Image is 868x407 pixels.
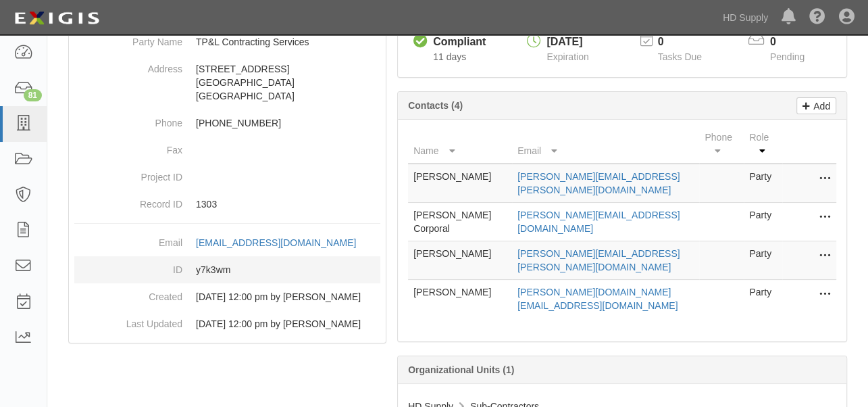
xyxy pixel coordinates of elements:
i: Compliant [413,34,428,49]
dd: [PHONE_NUMBER] [74,110,380,137]
div: [EMAIL_ADDRESS][DOMAIN_NAME] [196,236,356,249]
a: [EMAIL_ADDRESS][DOMAIN_NAME] [196,237,371,248]
td: [PERSON_NAME] Corporal [408,203,512,241]
span: Expiration [546,51,588,62]
dt: Fax [74,137,182,157]
dd: [STREET_ADDRESS] [GEOGRAPHIC_DATA] [GEOGRAPHIC_DATA] [74,55,380,110]
td: [PERSON_NAME] [408,280,512,318]
dd: 09/22/2025 12:00 pm by Wonda Arbedul [74,283,380,310]
dt: ID [74,256,182,277]
p: 1303 [196,197,380,211]
span: Since 09/29/2025 [433,51,466,62]
p: Add [810,98,830,114]
th: Role [744,125,782,164]
b: Contacts (4) [408,100,463,111]
div: [DATE] [546,34,588,50]
td: Party [744,164,782,203]
td: [PERSON_NAME] [408,241,512,280]
p: 0 [658,34,719,50]
a: [PERSON_NAME][DOMAIN_NAME][EMAIL_ADDRESS][DOMAIN_NAME] [517,287,678,311]
b: Organizational Units (1) [408,364,514,375]
p: 0 [770,34,821,50]
dt: Address [74,55,182,76]
td: Party [744,203,782,241]
th: Email [512,125,699,164]
span: Pending [770,51,805,62]
dt: Last Updated [74,310,182,331]
dt: Created [74,283,182,304]
td: Party [744,280,782,318]
dd: TP&L Contracting Services [74,28,380,55]
div: Compliant [433,34,486,50]
dd: y7k3wm [74,256,380,283]
td: [PERSON_NAME] [408,164,512,203]
a: [PERSON_NAME][EMAIL_ADDRESS][PERSON_NAME][DOMAIN_NAME] [517,171,680,195]
td: Party [744,241,782,280]
a: Add [796,97,836,114]
span: Tasks Due [658,51,702,62]
dt: Email [74,229,182,249]
div: 81 [24,89,42,101]
dt: Party Name [74,28,182,49]
dt: Record ID [74,191,182,211]
a: [PERSON_NAME][EMAIL_ADDRESS][PERSON_NAME][DOMAIN_NAME] [517,248,680,272]
a: HD Supply [716,4,775,31]
th: Name [408,125,512,164]
i: Help Center - Complianz [809,9,825,26]
dd: 09/22/2025 12:00 pm by Wonda Arbedul [74,310,380,337]
a: [PERSON_NAME][EMAIL_ADDRESS][DOMAIN_NAME] [517,210,680,234]
img: logo-5460c22ac91f19d4615b14bd174203de0afe785f0fc80cf4dbbc73dc1793850b.png [10,6,103,30]
dt: Project ID [74,164,182,184]
th: Phone [699,125,744,164]
dt: Phone [74,110,182,130]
